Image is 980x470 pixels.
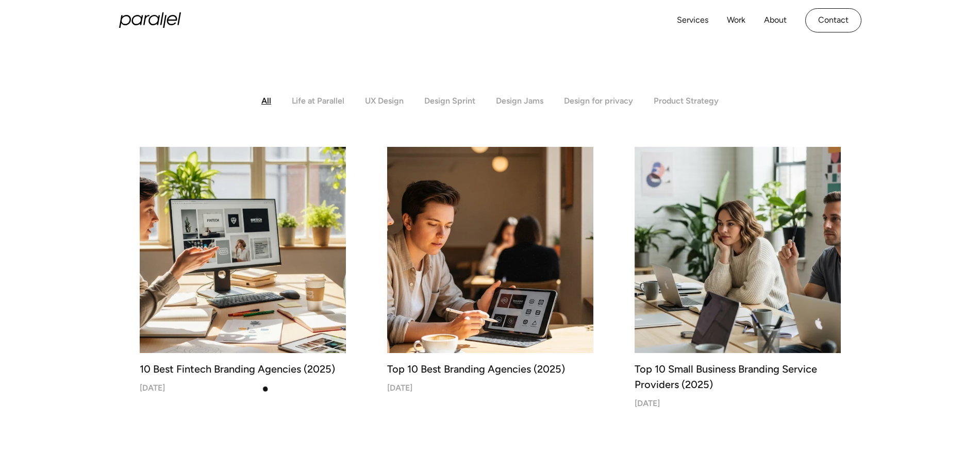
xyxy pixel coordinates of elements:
div: [DATE] [387,383,412,393]
div: Design for privacy [564,96,633,106]
div: Life at Parallel [292,96,344,106]
div: [DATE] [635,398,660,408]
div: Top 10 Best Branding Agencies (2025) [387,361,593,377]
a: About [764,13,787,28]
a: Services [677,13,708,28]
div: Product Strategy [654,96,719,106]
img: 10 Best Fintech Branding Agencies (2025) [140,147,346,353]
a: Top 10 Small Business Branding Service Providers (2025)Top 10 Small Business Branding Service Pro... [635,147,841,408]
div: Design Jams [496,96,543,106]
div: All [261,96,271,106]
img: Top 10 Best Branding Agencies (2025) [387,147,593,353]
a: Work [727,13,745,28]
a: Contact [805,8,861,32]
div: 10 Best Fintech Branding Agencies (2025) [140,361,346,377]
a: Top 10 Best Branding Agencies (2025)Top 10 Best Branding Agencies (2025)[DATE] [387,147,593,393]
div: UX Design [365,96,404,106]
a: 10 Best Fintech Branding Agencies (2025)10 Best Fintech Branding Agencies (2025)[DATE] [140,147,346,393]
div: Top 10 Small Business Branding Service Providers (2025) [635,361,841,392]
div: Design Sprint [424,96,475,106]
img: Top 10 Small Business Branding Service Providers (2025) [635,147,841,353]
a: home [119,12,181,28]
div: [DATE] [140,383,165,393]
